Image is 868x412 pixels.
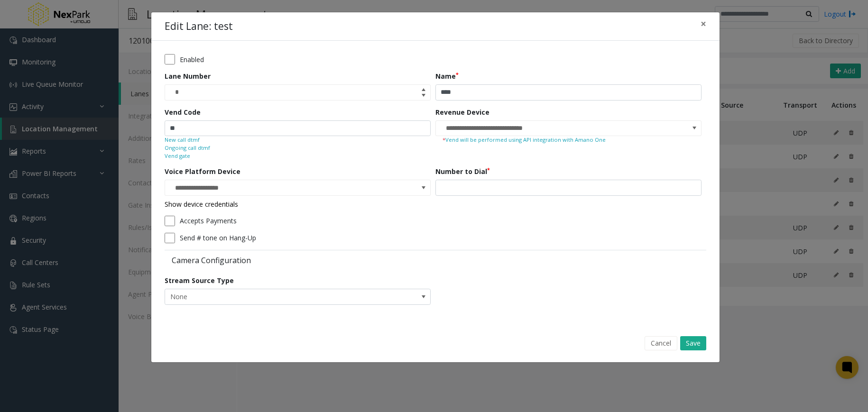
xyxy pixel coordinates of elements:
label: Number to Dial [435,166,490,176]
a: Show device credentials [165,200,238,209]
label: Send # tone on Hang-Up [180,233,256,243]
label: Name [435,71,459,81]
label: Accepts Payments [180,216,237,226]
label: Stream Source Type [165,275,234,285]
span: Increase value [417,85,430,92]
small: Vend gate [165,152,190,160]
span: Decrease value [417,92,430,100]
span: × [701,17,706,30]
label: Lane Number [165,71,211,81]
label: Vend Code [165,107,201,117]
button: Close [694,12,713,36]
small: New call dtmf [165,136,200,144]
label: Revenue Device [435,107,489,117]
label: Camera Configuration [165,255,433,266]
label: Enabled [180,55,204,64]
small: Vend will be performed using API integration with Amano One [443,136,694,144]
button: Save [680,336,706,350]
h4: Edit Lane: test [165,19,233,34]
small: Ongoing call dtmf [165,144,210,152]
button: Cancel [645,336,677,350]
span: None [165,289,377,304]
label: Voice Platform Device [165,166,240,176]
